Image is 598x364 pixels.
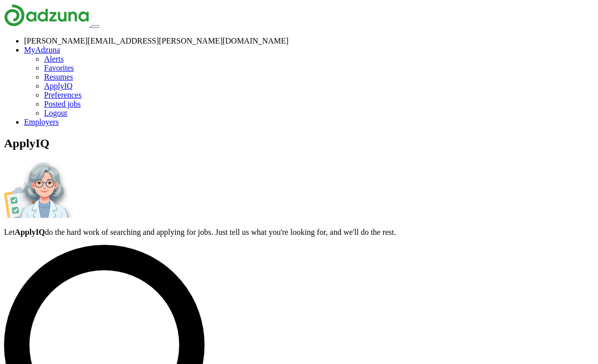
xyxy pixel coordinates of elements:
a: Alerts [44,55,64,63]
h1: ApplyIQ [4,137,594,150]
img: Adzuna logo [4,4,89,27]
a: Favorites [44,64,74,72]
a: ApplyIQ [44,82,73,90]
li: [PERSON_NAME][EMAIL_ADDRESS][PERSON_NAME][DOMAIN_NAME] [24,37,594,46]
strong: ApplyIQ [15,228,45,236]
a: MyAdzuna [24,46,60,54]
a: Posted jobs [44,100,81,108]
a: Employers [24,118,59,126]
a: Logout [44,109,67,117]
a: Resumes [44,73,73,81]
a: Preferences [44,91,82,99]
p: Let do the hard work of searching and applying for jobs. Just tell us what you're looking for, an... [4,228,594,237]
button: Toggle main navigation menu [91,25,99,28]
